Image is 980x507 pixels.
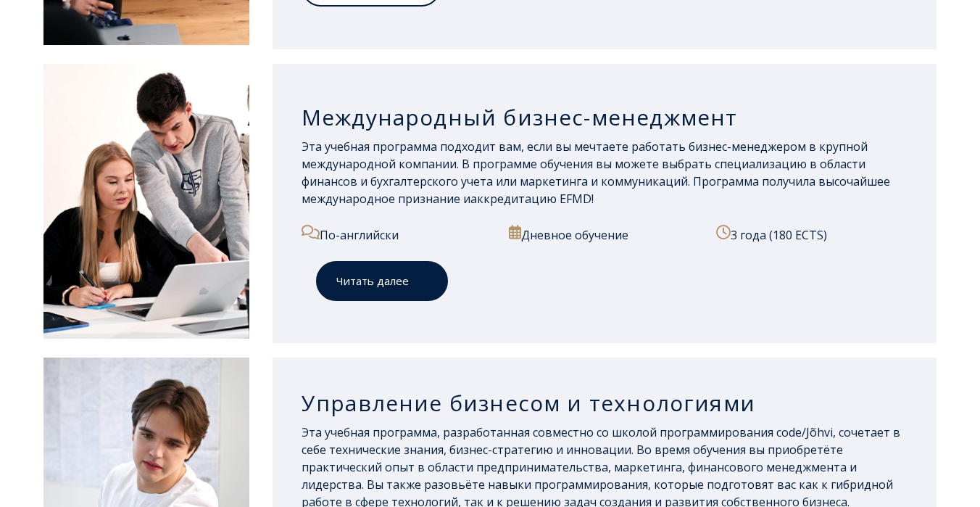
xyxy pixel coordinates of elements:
[470,191,591,207] a: аккредитацию EFMD
[336,273,409,288] font: Читать далее
[302,139,890,207] font: Эта учебная программа подходит вам, если вы мечтаете работать бизнес-менеджером в крупной междуна...
[591,191,594,207] font: !
[521,227,628,243] font: Дневное обучение
[302,388,755,418] font: Управление бизнесом и технологиями
[302,102,738,132] font: Международный бизнес-менеджмент
[316,261,448,301] a: Читать далее
[731,227,827,243] font: 3 года (180 ECTS)
[43,64,249,339] img: Международный бизнес-менеджмент
[320,227,399,243] font: По-английски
